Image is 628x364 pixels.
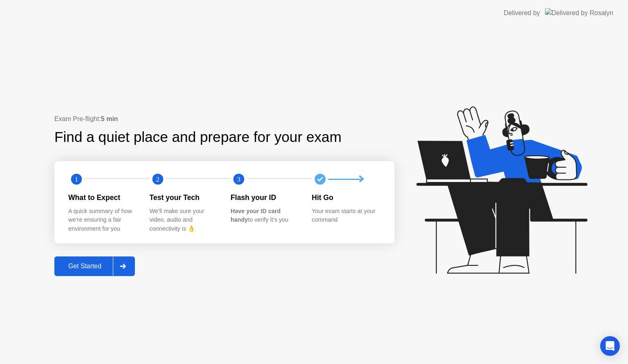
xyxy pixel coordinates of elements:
text: 3 [237,175,240,183]
b: 5 min [101,115,118,122]
div: Hit Go [312,192,380,203]
div: We’ll make sure your video, audio and connectivity is 👌 [150,207,218,234]
div: Get Started [57,263,113,270]
div: Find a quiet place and prepare for your exam [54,126,343,148]
img: Delivered by Rosalyn [545,8,613,18]
button: Get Started [54,256,135,276]
text: 1 [75,175,78,183]
text: 2 [156,175,159,183]
div: to verify it’s you [231,207,299,225]
b: Have your ID card handy [231,208,280,223]
div: Open Intercom Messenger [600,336,620,356]
div: Test your Tech [150,192,218,203]
div: Exam Pre-flight: [54,114,395,124]
div: Delivered by [504,8,540,18]
div: Flash your ID [231,192,299,203]
div: Your exam starts at your command [312,207,380,225]
div: What to Expect [68,192,137,203]
div: A quick summary of how we’re ensuring a fair environment for you [68,207,137,234]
